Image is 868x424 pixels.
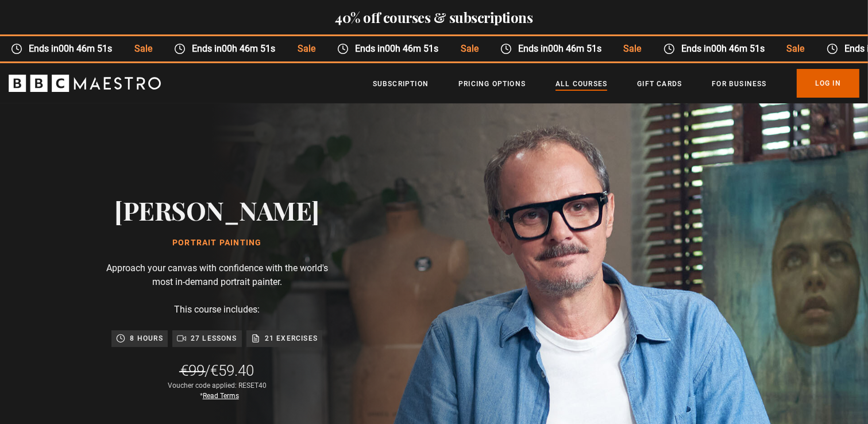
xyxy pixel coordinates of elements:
[675,42,776,56] span: Ends in
[349,42,449,56] span: Ends in
[102,261,332,289] p: Approach your canvas with confidence with the world's most in-demand portrait painter.
[776,42,815,56] span: Sale
[124,42,163,56] span: Sale
[186,42,286,56] span: Ends in
[168,380,267,401] div: Voucher code applied: RESET40
[115,195,320,225] h2: [PERSON_NAME]
[174,303,260,317] p: This course includes:
[203,392,239,400] a: Read Terms
[555,78,607,90] a: All Courses
[22,42,123,56] span: Ends in
[287,42,326,56] span: Sale
[115,238,320,248] h1: Portrait Painting
[449,42,489,56] span: Sale
[548,43,601,54] time: 00h 46m 51s
[265,333,318,344] p: 21 exercises
[180,362,205,379] span: €99
[373,69,859,98] nav: Primary
[59,43,112,54] time: 00h 46m 51s
[612,42,652,56] span: Sale
[210,362,254,379] span: €59.40
[637,78,682,90] a: Gift Cards
[711,43,765,54] time: 00h 46m 51s
[9,75,161,92] svg: BBC Maestro
[373,78,429,90] a: Subscription
[797,69,859,98] a: Log In
[458,78,526,90] a: Pricing Options
[191,333,237,344] p: 27 lessons
[385,43,438,54] time: 00h 46m 51s
[180,361,254,380] div: /
[130,333,163,344] p: 8 hours
[222,43,275,54] time: 00h 46m 51s
[512,42,612,56] span: Ends in
[712,78,766,90] a: For business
